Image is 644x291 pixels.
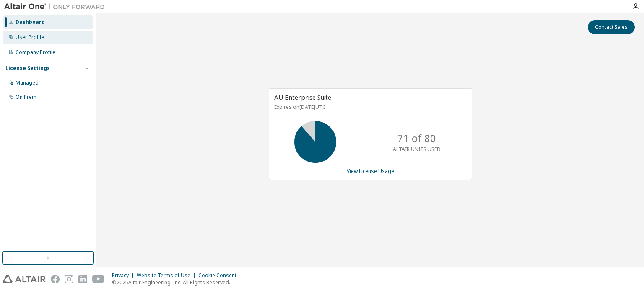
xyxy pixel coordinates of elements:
p: © 2025 Altair Engineering, Inc. All Rights Reserved. [112,279,241,286]
img: instagram.svg [65,275,73,283]
a: View License Usage [347,167,394,175]
img: youtube.svg [92,275,104,283]
div: On Prem [16,94,36,100]
div: User Profile [16,34,44,41]
p: 71 of 80 [397,131,436,145]
img: altair_logo.svg [3,275,46,283]
div: Privacy [112,272,137,279]
div: Dashboard [16,19,45,26]
div: Company Profile [16,49,55,56]
img: Altair One [4,3,109,11]
div: Website Terms of Use [137,272,198,279]
img: linkedin.svg [78,275,87,283]
div: Managed [16,80,39,86]
button: Contact Sales [588,20,635,34]
p: ALTAIR UNITS USED [393,146,441,153]
span: AU Enterprise Suite [274,93,331,101]
p: Expires on [DATE] UTC [274,103,465,111]
img: facebook.svg [51,275,60,283]
div: Cookie Consent [198,272,241,279]
div: License Settings [5,65,50,72]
